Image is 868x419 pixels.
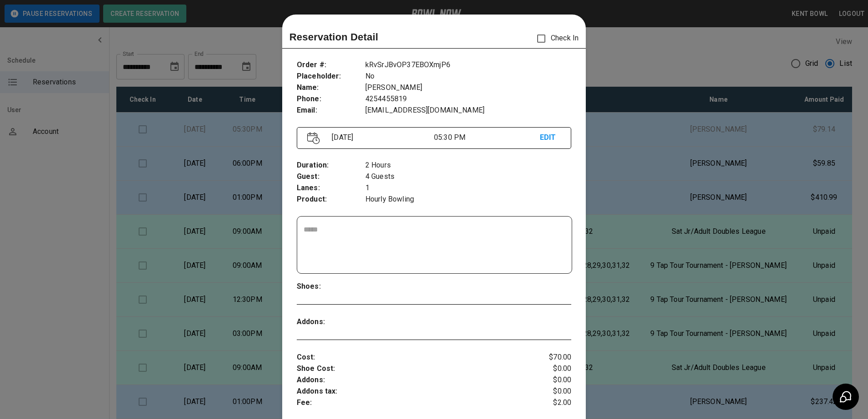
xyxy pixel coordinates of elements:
[297,59,365,71] p: Order # :
[365,194,571,205] p: Hourly Bowling
[297,386,526,397] p: Addons tax :
[365,105,571,116] p: [EMAIL_ADDRESS][DOMAIN_NAME]
[297,397,526,409] p: Fee :
[297,71,365,82] p: Placeholder :
[297,82,365,94] p: Name :
[525,352,571,363] p: $70.00
[297,105,365,116] p: Email :
[532,29,579,48] p: Check In
[297,94,365,105] p: Phone :
[297,171,365,182] p: Guest :
[297,316,365,328] p: Addons :
[297,160,365,171] p: Duration :
[297,194,365,205] p: Product :
[365,182,571,194] p: 1
[525,375,571,386] p: $0.00
[540,132,561,143] p: EDIT
[365,171,571,182] p: 4 Guests
[365,59,571,71] p: kRvSrJBvOP37EBOXmjP6
[434,132,540,143] p: 05:30 PM
[365,71,571,82] p: No
[525,386,571,397] p: $0.00
[365,160,571,171] p: 2 Hours
[328,132,434,143] p: [DATE]
[297,352,526,363] p: Cost :
[365,94,571,105] p: 4254455819
[307,132,320,144] img: Vector
[365,82,571,94] p: [PERSON_NAME]
[297,375,526,386] p: Addons :
[525,363,571,375] p: $0.00
[525,397,571,409] p: $2.00
[297,281,365,292] p: Shoes :
[297,363,526,375] p: Shoe Cost :
[297,182,365,194] p: Lanes :
[289,30,379,44] p: Reservation Detail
